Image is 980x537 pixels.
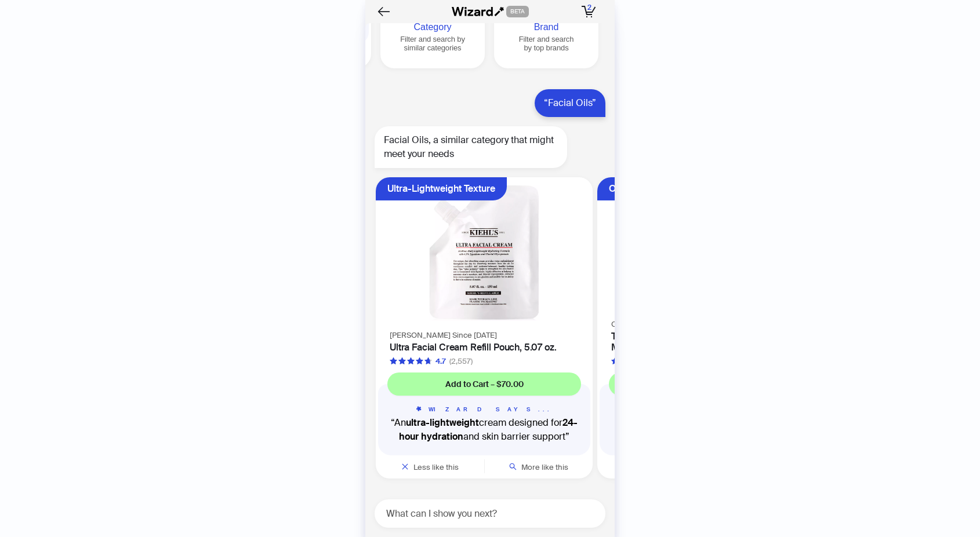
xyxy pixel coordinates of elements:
[375,2,393,21] button: Back
[376,455,484,478] button: Less like this
[387,405,581,414] h5: WIZARD SAYS...
[375,126,567,168] div: Facial Oils, a similar category that might meet your needs
[611,331,800,353] h4: Turnaround Overnight Revitalizing Moisturizer, 1.7-oz.
[387,416,581,444] q: An cream designed for and skin barrier support
[611,357,619,365] span: star
[609,177,710,200] div: Overnight Skin Renewal
[509,463,517,470] span: search
[521,462,568,472] span: More like this
[609,416,803,444] q: An designed to support and hydration
[499,35,594,52] div: Filter and search by top brands
[387,372,581,396] button: Add to Cart – $70.00
[449,356,473,367] div: (2,557)
[406,417,479,429] b: ultra-lightweight
[416,357,423,365] span: star
[401,463,409,470] span: close
[413,462,459,472] span: Less like this
[604,184,807,310] img: Turnaround Overnight Revitalizing Moisturizer, 1.7-oz.
[609,405,803,414] h5: WIZARD SAYS...
[390,356,446,367] div: 4.7 out of 5 stars
[407,357,415,365] span: star
[383,184,586,321] img: Ultra Facial Cream Refill Pouch, 5.07 oz.
[435,356,446,367] div: 4.7
[611,356,668,367] div: 4.8 out of 5 stars
[499,22,594,32] div: Brand
[587,3,591,12] span: 2
[385,35,480,52] div: Filter and search by similar categories
[445,379,524,389] span: Add to Cart – $70.00
[390,342,579,353] h4: Ultra Facial Cream Refill Pouch, 5.07 oz.
[387,177,495,200] div: Ultra-Lightweight Texture
[398,357,406,365] span: star
[611,319,640,329] span: Clinique
[385,22,480,32] div: Category
[535,89,605,117] div: “Facial Oils”
[485,455,593,478] button: More like this
[390,330,497,340] span: [PERSON_NAME] Since [DATE]
[506,6,529,17] span: BETA
[390,357,397,365] span: star
[424,357,432,365] span: star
